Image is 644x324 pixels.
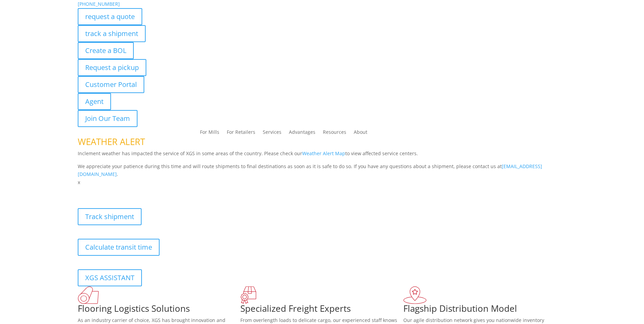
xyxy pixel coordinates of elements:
a: Request a pickup [78,59,146,76]
img: xgs-icon-focused-on-flooring-red [240,286,256,304]
span: WEATHER ALERT [78,136,145,148]
h1: Flagship Distribution Model [403,304,566,316]
a: Agent [78,93,111,110]
a: Advantages [289,130,315,137]
a: Create a BOL [78,42,134,59]
a: [PHONE_NUMBER] [78,1,120,7]
a: XGS ASSISTANT [78,269,142,286]
b: Visibility, transparency, and control for your entire supply chain. [78,187,229,194]
a: For Mills [200,130,219,137]
a: Customer Portal [78,76,144,93]
p: Inclement weather has impacted the service of XGS in some areas of the country. Please check our ... [78,149,567,162]
a: Calculate transit time [78,239,160,256]
a: About [354,130,367,137]
a: Weather Alert Map [302,150,345,157]
a: request a quote [78,8,142,25]
a: Services [263,130,281,137]
a: Resources [323,130,346,137]
p: x [78,178,567,186]
img: xgs-icon-flagship-distribution-model-red [403,286,427,304]
a: track a shipment [78,25,146,42]
h1: Specialized Freight Experts [240,304,403,316]
a: Track shipment [78,208,142,225]
a: For Retailers [227,130,255,137]
img: xgs-icon-total-supply-chain-intelligence-red [78,286,99,304]
p: We appreciate your patience during this time and will route shipments to final destinations as so... [78,162,567,179]
h1: Flooring Logistics Solutions [78,304,241,316]
a: Join Our Team [78,110,137,127]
